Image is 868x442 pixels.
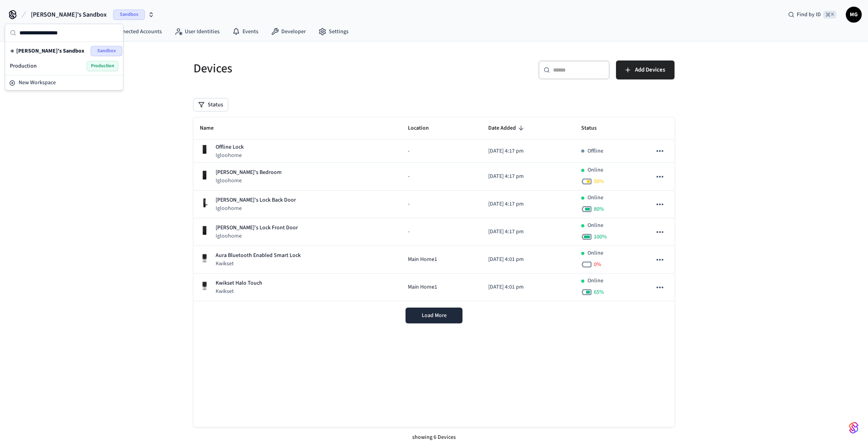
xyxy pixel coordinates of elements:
p: Kwikset Halo Touch [216,279,262,287]
div: Suggestions [5,42,123,75]
div: Find by ID⌘ K [782,8,843,22]
span: Main Home1 [408,283,437,291]
span: [PERSON_NAME]'s Sandbox [31,10,107,19]
span: - [408,172,409,181]
img: igloohome_deadbolt_2s [200,145,209,154]
p: [PERSON_NAME]'s Lock Back Door [216,196,296,204]
p: Offline Lock [216,143,244,151]
button: New Workspace [6,76,122,89]
p: Igloohome [216,151,244,159]
p: Offline [588,147,603,155]
p: [DATE] 4:17 pm [488,200,569,208]
p: [DATE] 4:17 pm [488,228,569,236]
span: Sandbox [91,46,122,56]
span: Main Home1 [408,255,437,264]
p: [PERSON_NAME]'s Bedroom [216,168,282,177]
img: igloohome_mortise_2 [200,198,209,208]
span: Name [200,122,224,134]
button: Add Devices [616,60,675,79]
p: [DATE] 4:01 pm [488,283,569,291]
h5: Devices [193,60,429,77]
img: SeamLogoGradient.69752ec5.svg [849,421,859,434]
span: MG [847,8,861,22]
img: Kwikset Halo Touchscreen Wifi Enabled Smart Lock, Polished Chrome, Front [200,253,209,263]
p: Online [588,249,603,257]
p: [PERSON_NAME]'s Lock Front Door [216,224,298,232]
span: Add Devices [635,65,665,75]
img: igloohome_deadbolt_2s [200,226,209,235]
span: Date Added [488,122,526,134]
button: Status [193,98,228,111]
button: Load More [406,308,462,323]
p: Igloohome [216,177,282,185]
span: Sandbox [113,9,145,20]
span: Location [408,122,439,134]
p: [DATE] 4:17 pm [488,147,569,155]
span: New Workspace [19,79,56,87]
span: - [408,147,409,155]
span: Find by ID [797,11,821,19]
span: 50 % [594,178,604,185]
a: Settings [312,25,355,39]
span: 100 % [594,233,607,241]
img: Kwikset Halo Touchscreen Wifi Enabled Smart Lock, Polished Chrome, Front [200,281,209,291]
p: Online [588,221,603,230]
span: 65 % [594,288,604,296]
p: Online [588,166,603,174]
p: Aura Bluetooth Enabled Smart Lock [216,251,301,260]
span: 80 % [594,205,604,213]
span: Status [581,122,607,134]
span: Production [87,61,118,71]
a: Developer [265,25,312,39]
span: Load More [422,312,447,319]
a: Connected Accounts [97,25,168,39]
span: - [408,200,409,208]
a: User Identities [168,25,226,39]
p: Kwikset [216,287,262,295]
img: igloohome_deadbolt_2e [200,170,209,180]
p: Online [588,277,603,285]
p: Igloohome [216,232,298,240]
span: 0 % [594,261,601,268]
p: Online [588,194,603,202]
p: [DATE] 4:01 pm [488,255,569,264]
span: Production [10,62,37,70]
button: MG [846,7,862,23]
span: - [408,228,409,236]
a: Events [226,25,265,39]
p: Igloohome [216,204,296,212]
span: ⌘ K [823,11,836,19]
p: Kwikset [216,260,301,268]
p: [DATE] 4:17 pm [488,172,569,181]
span: [PERSON_NAME]'s Sandbox [16,47,84,55]
table: sticky table [193,117,675,301]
